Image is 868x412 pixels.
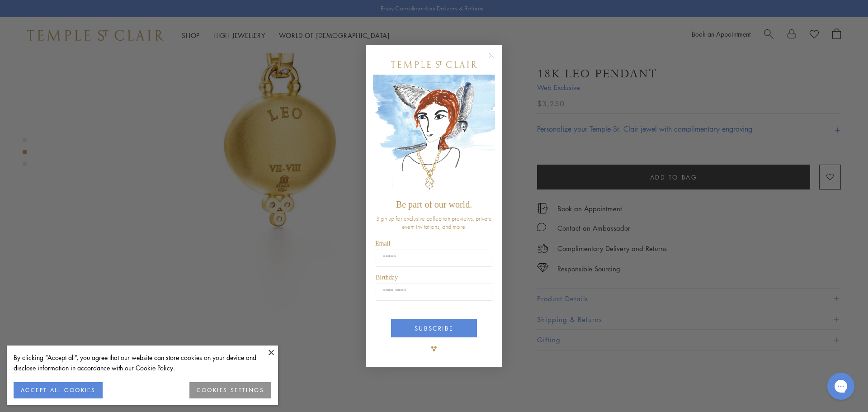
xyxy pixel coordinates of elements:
[189,382,271,398] button: COOKIES SETTINGS
[14,382,103,398] button: ACCEPT ALL COOKIES
[490,54,501,66] button: Close dialog
[14,352,271,373] div: By clicking “Accept all”, you agree that our website can store cookies on your device and disclos...
[425,340,443,358] img: TSC
[373,75,495,195] img: c4a9eb12-d91a-4d4a-8ee0-386386f4f338.jpeg
[376,250,492,267] input: Email
[375,240,390,247] span: Email
[376,274,398,281] span: Birthday
[396,199,472,209] span: Be part of our world.
[376,214,492,231] span: Sign up for exclusive collection previews, private event invitations, and more.
[391,319,477,337] button: SUBSCRIBE
[391,61,477,68] img: Temple St. Clair
[823,369,859,403] iframe: Gorgias live chat messenger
